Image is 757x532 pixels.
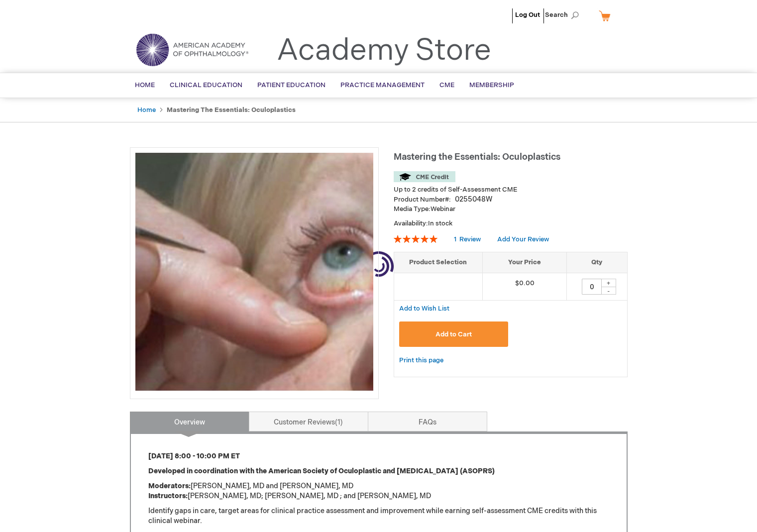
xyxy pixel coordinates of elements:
[148,481,609,501] p: [PERSON_NAME], MD and [PERSON_NAME], MD [PERSON_NAME], MD; [PERSON_NAME], MD ; and [PERSON_NAME], MD
[148,492,188,500] strong: Instructors:
[137,106,156,114] a: Home
[459,235,481,243] span: Review
[368,412,487,431] a: FAQs
[148,452,240,460] strong: [DATE] 8:00 - 10:00 PM ET
[582,279,602,295] input: Qty
[340,81,425,89] span: Practice Management
[277,33,491,69] a: Academy Store
[497,235,549,243] a: Add Your Review
[601,279,616,287] div: +
[399,304,449,313] a: Add to Wish List
[148,467,495,475] strong: Developed in coordination with the American Society of Oculoplastic and [MEDICAL_DATA] (ASOPRS)
[135,81,155,89] span: Home
[394,196,451,204] strong: Product Number
[601,287,616,295] div: -
[545,5,583,25] span: Search
[167,106,296,114] strong: Mastering the Essentials: Oculoplastics
[148,482,191,490] strong: Moderators:
[428,219,452,227] span: In stock
[135,153,373,391] img: Mastering the Essentials: Oculoplastics
[394,252,483,273] th: Product Selection
[454,235,482,243] a: 1 Review
[394,205,628,214] p: Webinar
[394,171,455,182] img: CME Credit
[399,354,443,367] a: Print this page
[257,81,325,89] span: Patient Education
[515,11,540,19] a: Log Out
[394,205,431,213] strong: Media Type:
[482,273,567,300] td: $0.00
[439,81,454,89] span: CME
[394,152,560,162] span: Mastering the Essentials: Oculoplastics
[469,81,514,89] span: Membership
[335,418,343,426] span: 1
[482,252,567,273] th: Your Price
[170,81,242,89] span: Clinical Education
[394,219,628,228] p: Availability:
[399,321,509,347] button: Add to Cart
[130,412,249,431] a: Overview
[567,252,627,273] th: Qty
[394,235,437,243] div: 100%
[454,235,456,243] span: 1
[435,330,472,338] span: Add to Cart
[394,185,628,195] li: Up to 2 credits of Self-Assessment CME
[148,506,609,526] p: Identify gaps in care, target areas for clinical practice assessment and improvement while earnin...
[249,412,368,431] a: Customer Reviews1
[455,195,492,205] div: 0255048W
